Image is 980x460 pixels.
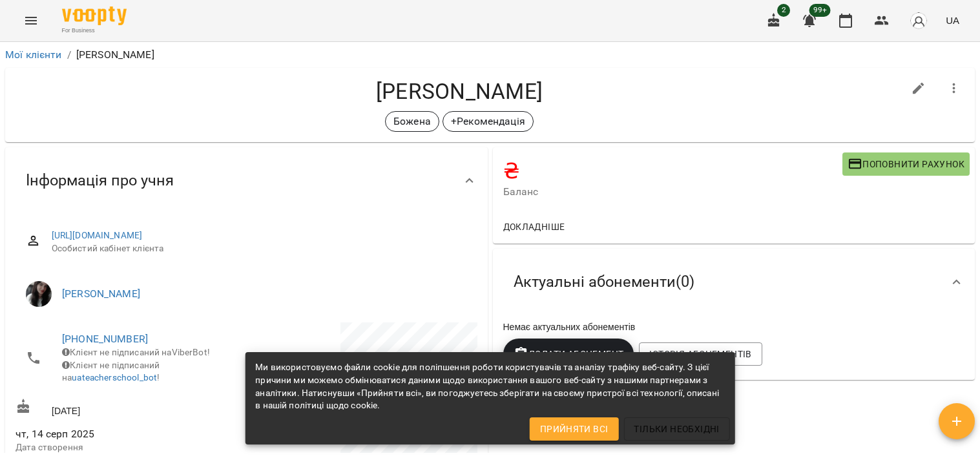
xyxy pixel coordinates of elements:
[501,318,968,336] div: Немає актуальних абонементів
[13,396,246,420] div: [DATE]
[52,230,143,240] a: [URL][DOMAIN_NAME]
[514,346,624,362] span: Додати Абонемент
[16,78,903,105] h4: [PERSON_NAME]
[649,346,751,362] span: Історія абонементів
[530,417,619,441] button: Прийняти всі
[540,421,609,437] span: Прийняти всі
[16,5,47,36] button: Menu
[62,360,160,383] span: Клієнт не підписаний на !
[52,242,467,255] span: Особистий кабінет клієнта
[514,272,694,292] span: Актуальні абонементи ( 0 )
[941,8,964,32] button: UA
[634,421,719,437] span: Тільки необхідні
[16,426,244,442] span: чт, 14 серп 2025
[443,111,534,132] div: +Рекомендація
[393,114,431,129] p: Божена
[623,417,729,441] button: Тільки необхідні
[451,114,525,129] p: +Рекомендація
[503,219,565,235] span: Докладніше
[385,111,439,132] div: Божена
[503,184,842,200] span: Баланс
[62,333,148,345] a: [PHONE_NUMBER]
[255,356,725,417] div: Ми використовуємо файли cookie для поліпшення роботи користувачів та аналізу трафіку веб-сайту. З...
[910,12,928,30] img: avatar_s.png
[498,215,570,238] button: Докладніше
[777,4,790,17] span: 2
[5,47,975,63] nav: breadcrumb
[842,152,970,176] button: Поповнити рахунок
[16,441,244,454] p: Дата створення
[493,249,975,315] div: Актуальні абонементи(0)
[503,158,842,184] h4: ₴
[72,372,157,382] a: uateacherschool_bot
[62,347,210,357] span: Клієнт не підписаний на ViberBot!
[76,47,154,63] p: [PERSON_NAME]
[62,6,127,25] img: Voopty Logo
[809,4,831,17] span: 99+
[26,171,174,191] span: Інформація про учня
[5,147,488,214] div: Інформація про учня
[946,14,959,27] span: UA
[639,342,762,366] button: Історія абонементів
[62,26,127,35] span: For Business
[5,48,62,61] a: Мої клієнти
[503,339,634,370] button: Додати Абонемент
[26,281,52,307] img: Поліна Гончаренко
[67,47,71,63] li: /
[848,156,964,172] span: Поповнити рахунок
[62,287,140,300] a: [PERSON_NAME]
